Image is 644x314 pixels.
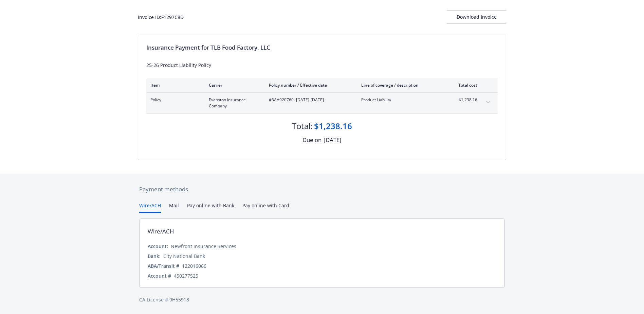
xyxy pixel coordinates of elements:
span: $1,238.16 [452,97,477,103]
span: Product Liability [361,97,441,103]
div: Total cost [452,82,477,88]
div: Total: [292,120,313,132]
span: #3AA920760 - [DATE]-[DATE] [269,97,350,103]
div: 25-26 Product Liability Policy [146,62,498,69]
button: Mail [169,202,179,213]
div: Account: [148,243,168,250]
div: Invoice ID: F1297C8D [138,14,184,21]
button: expand content [483,97,494,108]
span: Evanston Insurance Company [209,97,258,109]
div: $1,238.16 [314,120,352,132]
div: 122016066 [182,262,206,269]
div: Due on [302,136,321,144]
div: Carrier [209,82,258,88]
div: [DATE] [324,136,342,144]
button: Download Invoice [447,10,506,24]
div: Newfront Insurance Services [171,243,236,250]
div: Payment methods [139,185,505,194]
div: Wire/ACH [148,227,174,236]
div: Account # [148,272,171,279]
button: Pay online with Bank [187,202,234,213]
div: Policy number / Effective date [269,82,350,88]
div: PolicyEvanston Insurance Company#3AA920760- [DATE]-[DATE]Product Liability$1,238.16expand content [146,93,498,113]
button: Wire/ACH [139,202,161,213]
div: Item [150,82,198,88]
div: Download Invoice [447,11,506,23]
div: Bank: [148,252,161,260]
div: Line of coverage / description [361,82,441,88]
div: ABA/Transit # [148,262,179,269]
div: CA License # 0H55918 [139,296,505,303]
div: City National Bank [163,252,205,260]
span: Policy [150,97,198,103]
div: 450277525 [174,272,198,279]
div: Insurance Payment for TLB Food Factory, LLC [146,43,498,52]
button: Pay online with Card [242,202,289,213]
